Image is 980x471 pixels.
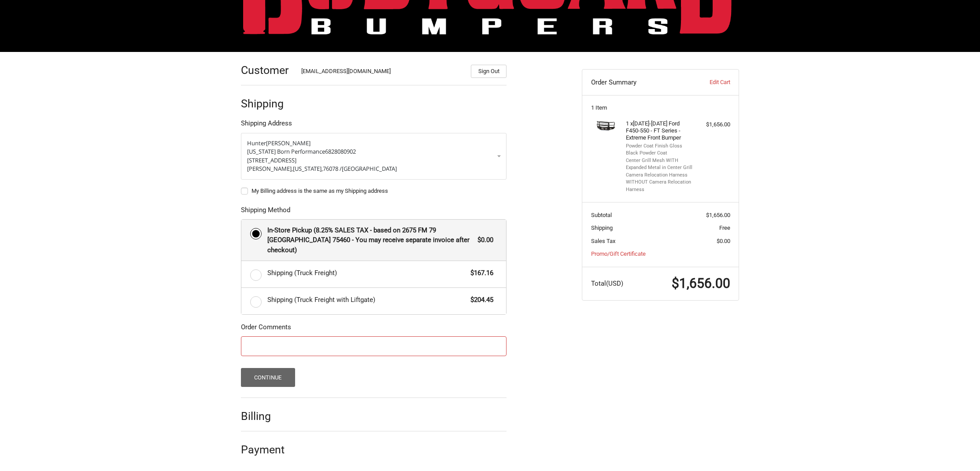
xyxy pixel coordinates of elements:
[267,225,473,255] span: In-Store Pickup (8.25% SALES TAX - based on 2675 FM 79 [GEOGRAPHIC_DATA] 75460 - You may receive ...
[471,65,507,78] button: Sign Out
[293,165,323,173] span: [US_STATE],
[247,139,266,147] span: Hunter
[686,78,730,87] a: Edit Cart
[241,409,292,423] h2: Billing
[719,224,730,231] span: Free
[706,212,730,218] span: $1,656.00
[241,118,292,132] legend: Shipping Address
[247,147,325,155] span: [US_STATE] Born Performance
[323,165,342,173] span: 76078 /
[466,295,493,305] span: $204.45
[241,322,291,336] legend: Order Comments
[241,63,292,77] h2: Customer
[241,443,292,456] h2: Payment
[267,268,466,278] span: Shipping (Truck Freight)
[325,147,356,155] span: 6828080902
[936,429,980,471] iframe: Chat Widget
[241,188,507,195] label: My Billing address is the same as my Shipping address
[241,97,292,110] h2: Shipping
[717,238,730,244] span: $0.00
[591,250,646,257] a: Promo/Gift Certificate
[591,78,687,87] h3: Order Summary
[241,205,290,219] legend: Shipping Method
[626,120,693,142] h4: 1 x [DATE]-[DATE] Ford F450-550 - FT Series - Extreme Front Bumper
[466,268,493,278] span: $167.16
[626,172,693,194] li: Camera Relocation Harness WITHOUT Camera Relocation Harness
[247,165,293,173] span: [PERSON_NAME],
[301,67,462,78] div: [EMAIL_ADDRESS][DOMAIN_NAME]
[591,224,613,231] span: Shipping
[695,120,730,129] div: $1,656.00
[591,212,612,218] span: Subtotal
[342,165,397,173] span: [GEOGRAPHIC_DATA]
[591,104,730,111] h3: 1 Item
[473,235,493,245] span: $0.00
[626,157,693,172] li: Center Grill Mesh WITH Expanded Metal in Center Grill
[267,295,466,305] span: Shipping (Truck Freight with Liftgate)
[247,156,296,164] span: [STREET_ADDRESS]
[591,280,623,287] span: Total (USD)
[241,368,295,387] button: Continue
[591,238,615,244] span: Sales Tax
[626,143,693,157] li: Powder Coat Finish Gloss Black Powder Coat
[266,139,311,147] span: [PERSON_NAME]
[241,133,507,180] a: Enter or select a different address
[672,276,730,291] span: $1,656.00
